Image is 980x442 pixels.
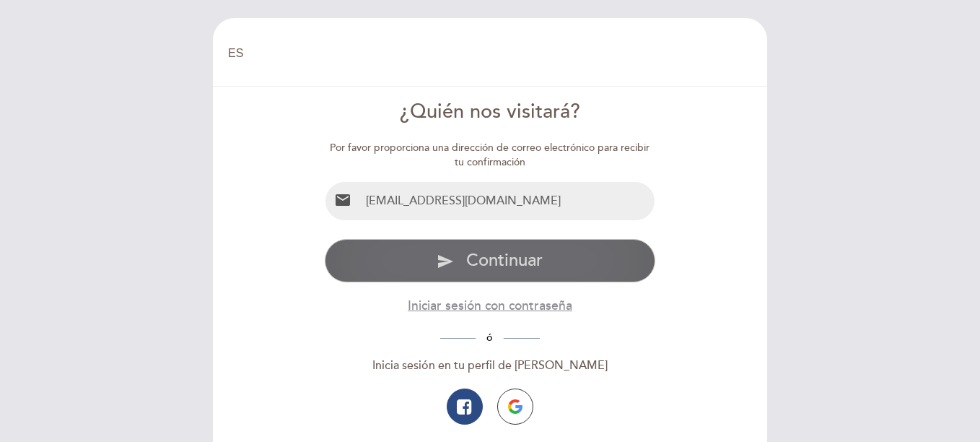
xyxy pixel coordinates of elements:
i: send [437,253,454,270]
input: Email [360,182,655,220]
span: ó [476,331,504,344]
img: icon-google.png [508,399,522,414]
button: send Continuar [325,239,656,282]
div: Inicia sesión en tu perfil de [PERSON_NAME] [325,357,656,374]
span: Continuar [466,250,543,271]
div: Por favor proporciona una dirección de correo electrónico para recibir tu confirmación [325,141,656,170]
i: email [334,191,351,209]
button: Iniciar sesión con contraseña [408,297,572,315]
div: ¿Quién nos visitará? [325,98,656,126]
